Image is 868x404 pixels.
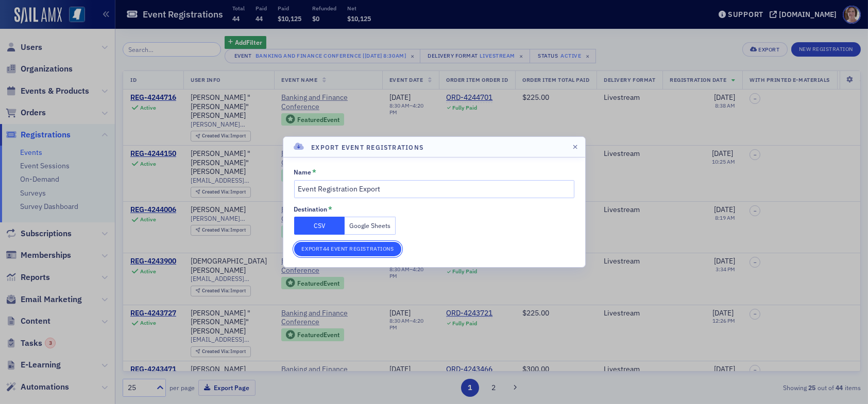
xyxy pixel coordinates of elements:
abbr: This field is required [312,168,316,175]
div: Destination [294,205,328,213]
h4: Export Event Registrations [311,143,423,152]
div: Name [294,168,312,176]
button: Google Sheets [345,217,396,235]
abbr: This field is required [328,205,332,213]
button: CSV [294,217,345,235]
button: Export44 Event Registrations [294,242,402,256]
